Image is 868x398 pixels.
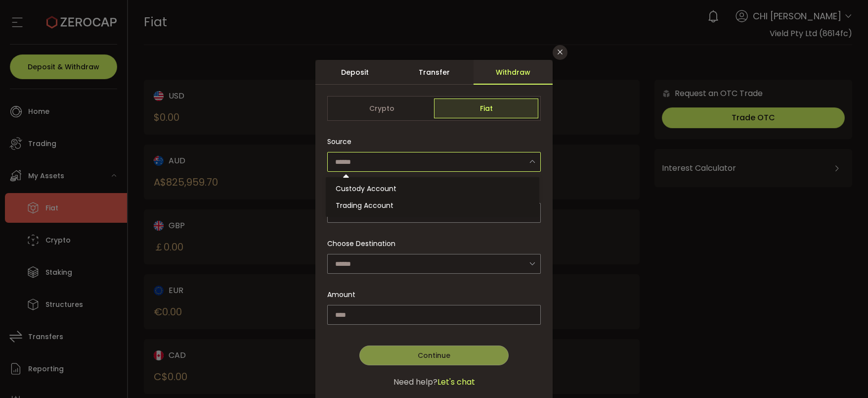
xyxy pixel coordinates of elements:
[434,99,538,118] span: Fiat
[393,376,437,388] span: Need help?
[418,350,450,360] span: Continue
[327,290,355,300] span: Amount
[315,60,394,85] div: Deposit
[553,45,567,60] button: Close
[336,184,396,194] span: Custody Account
[327,132,351,151] span: Source
[330,99,434,118] span: Crypto
[437,376,475,388] span: Let's chat
[474,60,553,85] div: Withdraw
[359,346,509,365] button: Continue
[336,200,393,210] span: Trading Account
[327,239,395,249] span: Choose Destination
[394,60,474,85] div: Transfer
[750,291,868,398] iframe: Chat Widget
